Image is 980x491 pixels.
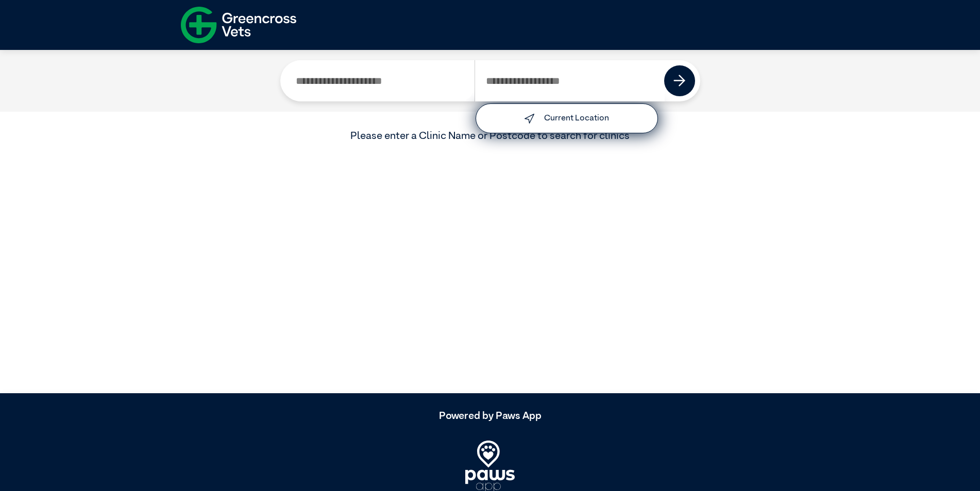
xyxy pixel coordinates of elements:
[475,60,665,101] input: Search by Postcode
[544,114,609,122] label: Current Location
[181,410,799,422] h5: Powered by Paws App
[285,60,475,101] input: Search by Clinic Name
[673,75,686,87] img: icon-right
[181,128,799,144] div: Please enter a Clinic Name or Postcode to search for clinics
[181,3,296,47] img: f-logo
